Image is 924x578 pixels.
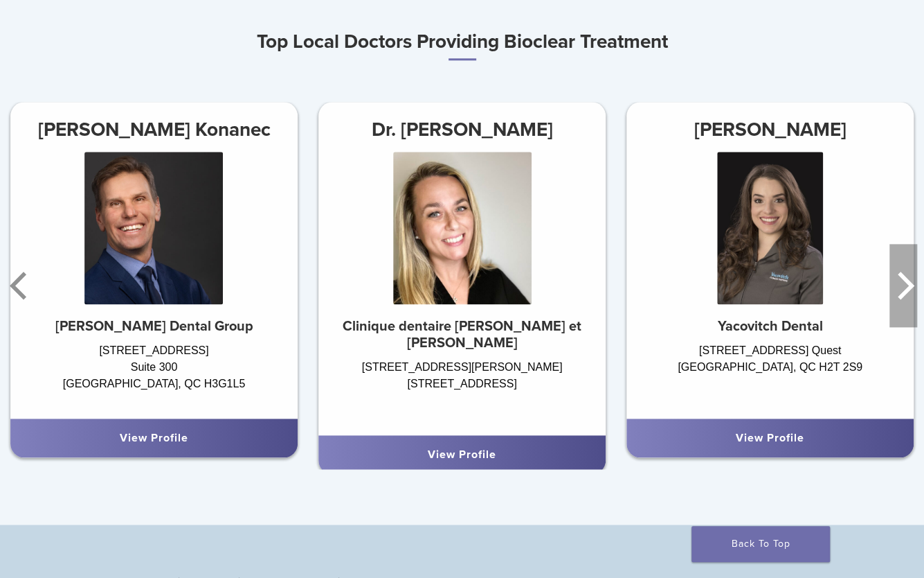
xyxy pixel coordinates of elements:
img: Dr. Marie-France Roux [393,152,532,304]
a: Back To Top [691,526,830,562]
button: Previous [7,244,35,327]
a: View Profile [120,431,188,445]
a: View Profile [428,448,496,462]
img: Dr. Taras Konanec [84,152,223,304]
div: [STREET_ADDRESS] Quest [GEOGRAPHIC_DATA], QC H2T 2S9 [626,342,914,405]
div: [STREET_ADDRESS][PERSON_NAME] [STREET_ADDRESS] [318,359,606,421]
h3: [PERSON_NAME] [626,113,914,146]
a: View Profile [736,431,804,445]
h3: Dr. [PERSON_NAME] [318,113,606,146]
strong: Yacovitch Dental [718,318,823,335]
h3: [PERSON_NAME] Konanec [10,113,298,146]
img: Dr. Katy Yacovitch [717,152,823,304]
strong: Clinique dentaire [PERSON_NAME] et [PERSON_NAME] [343,318,581,351]
strong: [PERSON_NAME] Dental Group [55,318,253,335]
button: Next [889,244,917,327]
div: [STREET_ADDRESS] Suite 300 [GEOGRAPHIC_DATA], QC H3G1L5 [10,342,298,405]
